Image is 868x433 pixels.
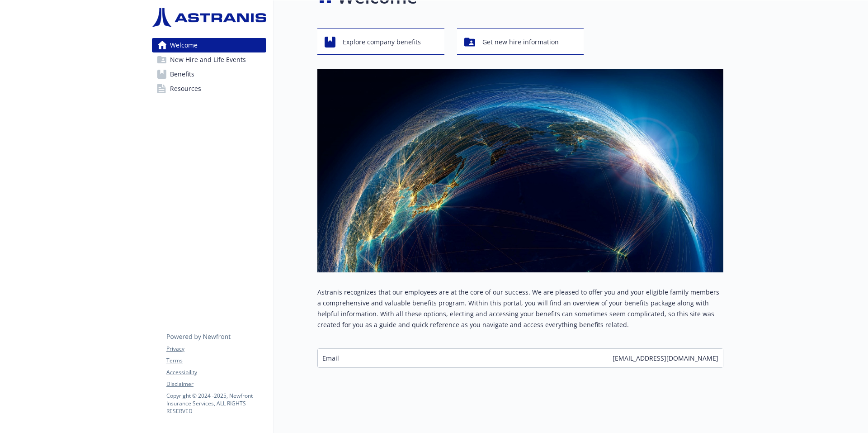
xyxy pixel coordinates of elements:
span: New Hire and Life Events [170,52,246,67]
span: Welcome [170,38,198,52]
a: Benefits [152,67,266,81]
span: Explore company benefits [343,33,421,51]
span: Resources [170,81,201,96]
a: Disclaimer [166,380,266,388]
span: Email [322,353,339,363]
span: Benefits [170,67,194,81]
a: Privacy [166,345,266,353]
p: Astranis recognizes that our employees are at the core of our success. We are pleased to offer yo... [317,287,723,330]
span: Get new hire information [482,33,559,51]
button: Explore company benefits [317,29,444,55]
p: Copyright © 2024 - 2025 , Newfront Insurance Services, ALL RIGHTS RESERVED [166,392,266,415]
img: overview page banner [317,69,723,272]
a: New Hire and Life Events [152,52,266,67]
span: [EMAIL_ADDRESS][DOMAIN_NAME] [613,353,718,363]
a: Resources [152,81,266,96]
a: Accessibility [166,368,266,376]
button: Get new hire information [457,29,584,55]
a: Welcome [152,38,266,52]
a: Terms [166,357,266,365]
